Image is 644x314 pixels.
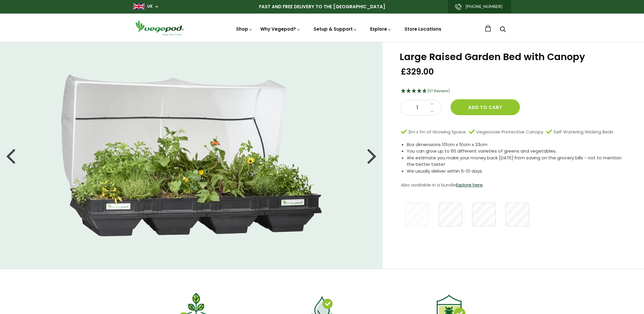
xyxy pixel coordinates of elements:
h1: Large Raised Garden Bed with Canopy [400,52,629,62]
span: Vegecover Protective Canopy [476,129,543,135]
img: Large Raised Garden Bed with Canopy [61,75,321,237]
a: Shop [236,26,253,32]
a: Explore here [456,182,483,188]
a: Decrease quantity by 1 [429,108,435,115]
a: UK [147,4,153,9]
span: Self Watering Wicking Beds [554,129,613,135]
span: 1 [407,104,427,112]
li: You can grow up to 60 different varieties of greens and vegetables. [407,148,629,155]
a: Increase quantity by 1 [429,100,435,108]
a: Search [500,27,506,33]
li: We usually deliver within 5-10 days [407,168,629,175]
a: Store Locations [404,26,441,32]
a: Explore [370,26,391,32]
a: Setup & Support [313,26,357,32]
img: Vegepod [133,19,186,36]
button: Add to cart [451,99,520,115]
img: gb_large.png [133,4,145,9]
li: Box dimensions 101cm x 51cm x 33cm [407,141,629,148]
li: We estimate you make your money back [DATE] from saving on the grocery bills - not to mention the... [407,155,629,168]
a: Why Vegepod? [260,26,300,32]
p: Also available in a bundle . [401,181,629,189]
span: 2m x 1m of Growing Space [408,129,466,135]
span: £329.00 [401,66,434,77]
span: (37 Reviews) [427,88,450,93]
div: 4.68 Stars - 37 Reviews [401,87,629,95]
